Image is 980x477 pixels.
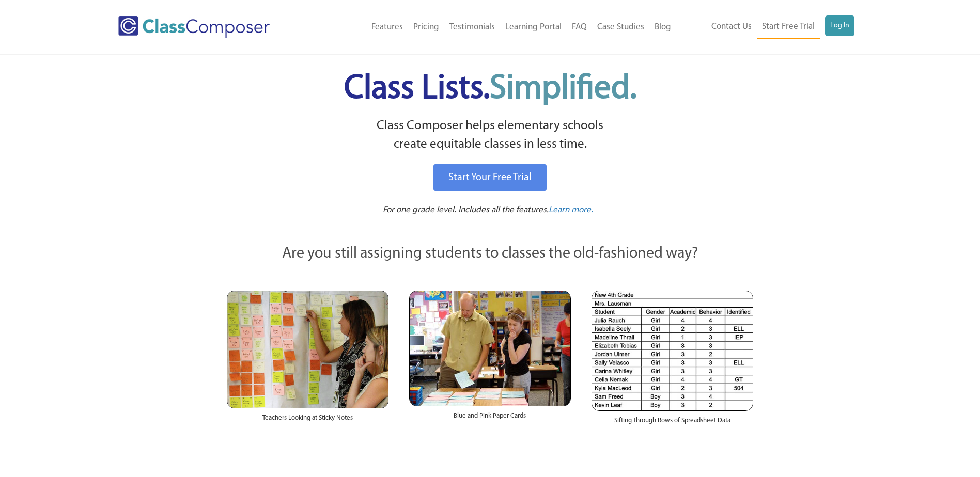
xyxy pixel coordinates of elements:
img: Spreadsheets [592,291,753,411]
span: For one grade level. Includes all the features. [383,205,549,214]
a: Blog [649,16,676,39]
p: Class Composer helps elementary schools create equitable classes in less time. [225,117,755,154]
a: Log In [825,15,854,36]
a: Start Free Trial [757,15,820,39]
p: Are you still assigning students to classes the old-fashioned way? [227,243,754,265]
a: FAQ [567,16,592,39]
span: Simplified. [490,72,636,106]
div: Sifting Through Rows of Spreadsheet Data [592,411,753,436]
img: Class Composer [118,16,270,38]
a: Features [366,16,408,39]
a: Start Your Free Trial [433,164,547,191]
a: Pricing [408,16,444,39]
a: Case Studies [592,16,649,39]
nav: Header Menu [312,16,676,39]
span: Start Your Free Trial [448,172,532,183]
a: Testimonials [444,16,500,39]
a: Learn more. [549,204,593,217]
nav: Header Menu [676,15,854,39]
div: Blue and Pink Paper Cards [409,406,571,431]
a: Contact Us [706,15,757,38]
a: Learning Portal [500,16,567,39]
img: Teachers Looking at Sticky Notes [227,291,388,408]
span: Class Lists. [344,72,636,106]
div: Teachers Looking at Sticky Notes [227,408,388,433]
img: Blue and Pink Paper Cards [409,291,571,406]
span: Learn more. [549,205,593,214]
